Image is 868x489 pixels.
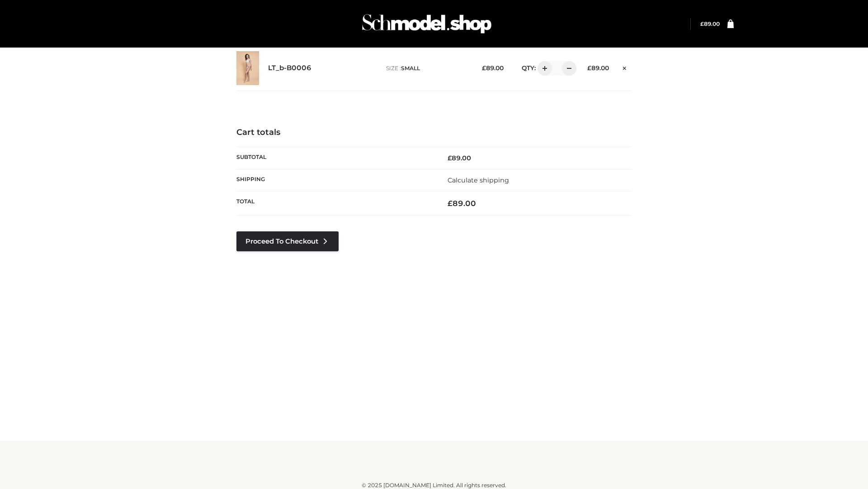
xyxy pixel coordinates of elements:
a: Proceed to Checkout [236,231,339,251]
bdi: 89.00 [482,64,504,72]
a: Remove this item [618,61,632,73]
th: Total [236,192,434,216]
span: £ [587,64,591,72]
p: size : [386,64,468,72]
th: Subtotal [236,147,434,169]
a: £89.00 [700,20,720,27]
a: Calculate shipping [448,176,509,184]
span: £ [700,20,704,27]
span: SMALL [401,65,420,72]
div: QTY: [513,61,573,76]
h4: Cart totals [236,128,632,138]
bdi: 89.00 [587,64,609,72]
th: Shipping [236,169,434,191]
img: LT_b-B0006 - SMALL [236,51,259,85]
a: LT_b-B0006 [268,64,311,72]
span: £ [482,64,486,72]
bdi: 89.00 [448,199,476,208]
bdi: 89.00 [448,154,471,162]
span: £ [448,199,453,208]
bdi: 89.00 [700,20,720,27]
img: Schmodel Admin 964 [359,6,495,42]
span: £ [448,154,452,162]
